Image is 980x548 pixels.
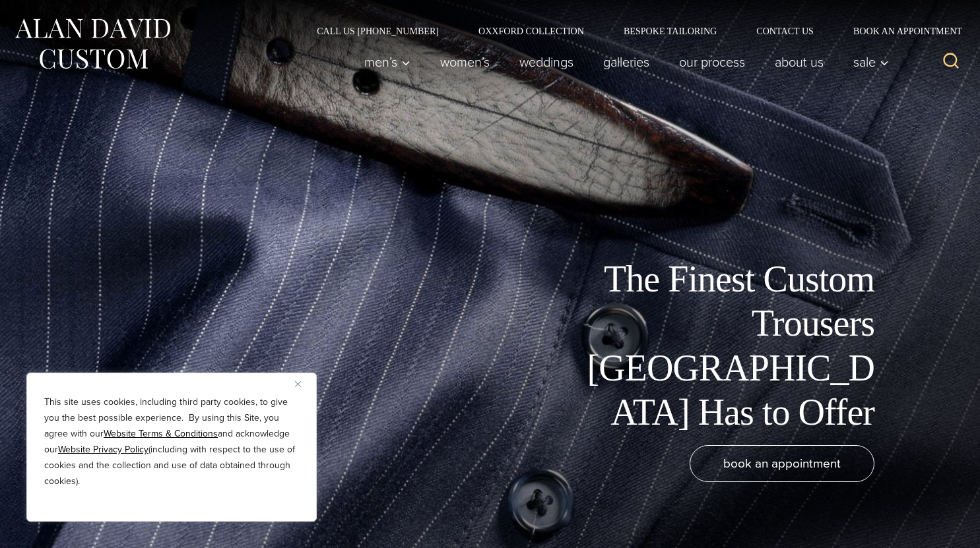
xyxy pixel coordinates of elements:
[297,26,967,36] nav: Secondary Navigation
[459,26,604,36] a: Oxxford Collection
[364,55,410,69] span: Men’s
[760,49,839,75] a: About Us
[577,257,874,435] h1: The Finest Custom Trousers [GEOGRAPHIC_DATA] Has to Offer
[690,445,874,482] a: book an appointment
[589,49,665,75] a: Galleries
[350,49,896,75] nav: Primary Navigation
[935,46,967,78] button: View Search Form
[665,49,760,75] a: Our Process
[833,26,967,36] a: Book an Appointment
[723,454,841,473] span: book an appointment
[295,376,311,392] button: Close
[13,15,172,73] img: Alan David Custom
[426,49,505,75] a: Women’s
[295,381,301,387] img: Close
[896,508,967,541] iframe: Opens a widget where you can chat to one of our agents
[297,26,459,36] a: Call Us [PHONE_NUMBER]
[505,49,589,75] a: weddings
[58,442,148,456] a: Website Privacy Policy
[604,26,736,36] a: Bespoke Tailoring
[853,55,889,69] span: Sale
[736,26,833,36] a: Contact Us
[104,427,218,441] a: Website Terms & Conditions
[44,394,299,489] p: This site uses cookies, including third party cookies, to give you the best possible experience. ...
